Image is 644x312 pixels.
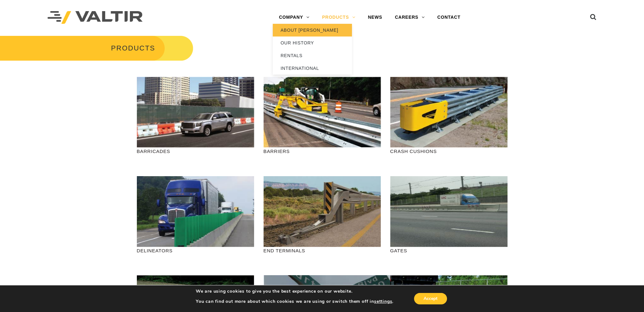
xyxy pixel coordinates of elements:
[273,11,316,24] a: COMPANY
[137,247,254,254] p: DELINEATORS
[273,49,352,62] a: RENTALS
[273,62,352,75] a: INTERNATIONAL
[390,247,507,254] p: GATES
[273,37,352,49] a: OUR HISTORY
[389,11,431,24] a: CAREERS
[431,11,467,24] a: CONTACT
[316,11,362,24] a: PRODUCTS
[196,299,393,304] p: You can find out more about which cookies we are using or switch them off in .
[196,289,393,294] p: We are using cookies to give you the best experience on our website.
[374,299,392,304] button: settings
[273,24,352,37] a: ABOUT [PERSON_NAME]
[414,293,447,304] button: Accept
[137,148,254,155] p: BARRICADES
[264,247,381,254] p: END TERMINALS
[361,11,388,24] a: NEWS
[264,148,381,155] p: BARRIERS
[390,148,507,155] p: CRASH CUSHIONS
[48,11,143,24] img: Valtir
